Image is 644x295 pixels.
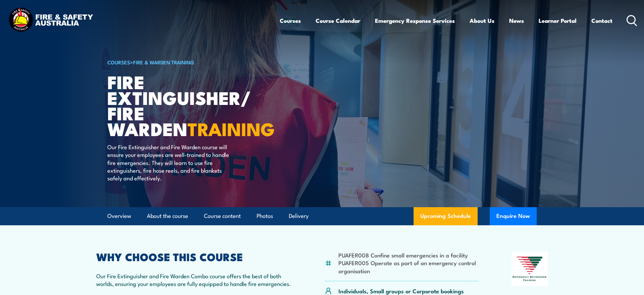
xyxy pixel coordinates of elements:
img: Nationally Recognised Training logo. [512,252,548,286]
a: About Us [470,12,494,29]
a: Learner Portal [539,12,577,29]
a: Fire & Warden Training [133,58,194,66]
p: Our Fire Extinguisher and Fire Warden Combo course offers the best of both worlds, ensuring your ... [96,272,292,288]
h2: WHY CHOOSE THIS COURSE [96,252,292,261]
h6: > [107,58,273,66]
strong: TRAINING [187,114,275,142]
a: Upcoming Schedule [414,207,478,225]
button: Enquire Now [490,207,537,225]
a: Contact [591,12,612,29]
a: Delivery [289,207,309,225]
a: About the course [147,207,188,225]
li: PUAFER008 Confine small emergencies in a facility [338,251,479,259]
a: Emergency Response Services [375,12,455,29]
a: News [509,12,524,29]
h1: Fire Extinguisher/ Fire Warden [107,74,273,136]
p: Individuals, Small groups or Corporate bookings [338,287,464,295]
a: Course content [204,207,241,225]
a: Overview [107,207,131,225]
p: Our Fire Extinguisher and Fire Warden course will ensure your employees are well-trained to handl... [107,143,230,182]
a: Photos [257,207,273,225]
a: Course Calendar [316,12,360,29]
a: COURSES [107,58,130,66]
a: Courses [280,12,301,29]
li: PUAFER005 Operate as part of an emergency control organisation [338,259,479,275]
